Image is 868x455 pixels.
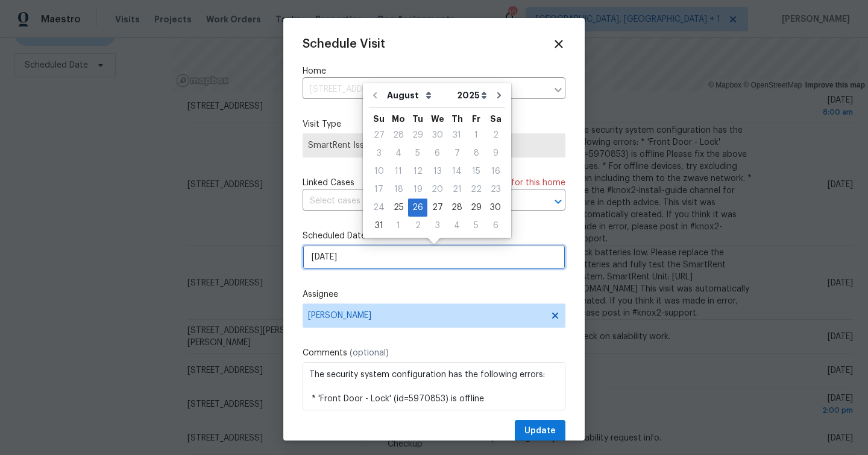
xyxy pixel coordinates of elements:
[369,162,389,180] div: Sun Aug 10 2025
[303,118,565,130] label: Visit Type
[389,217,408,235] div: Mon Sep 01 2025
[447,126,467,144] div: Thu Jul 31 2025
[408,162,427,180] div: Tue Aug 12 2025
[451,115,463,123] abbr: Thursday
[447,162,467,180] div: Thu Aug 14 2025
[308,139,560,151] span: SmartRent Issue
[467,145,486,162] div: 8
[447,180,467,199] div: Thu Aug 21 2025
[447,127,467,144] div: 31
[467,181,486,198] div: 22
[384,86,454,104] select: Month
[389,199,408,217] div: Mon Aug 25 2025
[472,115,480,123] abbr: Friday
[427,180,447,199] div: Wed Aug 20 2025
[408,145,427,162] div: 5
[369,145,389,162] div: 3
[373,115,385,123] abbr: Sunday
[490,83,508,107] button: Go to next month
[447,144,467,162] div: Thu Aug 07 2025
[412,115,423,123] abbr: Tuesday
[427,217,447,235] div: Wed Sep 03 2025
[408,217,427,234] div: 2
[369,199,389,217] div: Sun Aug 24 2025
[515,420,565,442] button: Update
[486,217,505,234] div: 6
[427,199,447,216] div: 27
[467,217,486,234] div: 5
[308,311,544,320] span: [PERSON_NAME]
[467,163,486,180] div: 15
[350,349,389,357] span: (optional)
[427,217,447,234] div: 3
[369,181,389,198] div: 17
[427,162,447,180] div: Wed Aug 13 2025
[447,163,467,180] div: 14
[303,65,565,77] label: Home
[408,199,427,216] div: 26
[408,181,427,198] div: 19
[389,181,408,198] div: 18
[467,199,486,216] div: 29
[369,217,389,235] div: Sun Aug 31 2025
[389,144,408,162] div: Mon Aug 04 2025
[303,362,565,410] textarea: The security system configuration has the following errors: * 'Front Door - Lock' (id=5970853) is...
[427,127,447,144] div: 30
[303,245,565,269] input: M/D/YYYY
[392,115,405,123] abbr: Monday
[303,288,565,301] label: Assignee
[369,126,389,144] div: Sun Jul 27 2025
[431,115,444,123] abbr: Wednesday
[486,163,505,180] div: 16
[467,217,486,235] div: Fri Sep 05 2025
[389,180,408,199] div: Mon Aug 18 2025
[490,115,502,123] abbr: Saturday
[486,217,505,235] div: Sat Sep 06 2025
[369,127,389,144] div: 27
[467,199,486,217] div: Fri Aug 29 2025
[369,199,389,216] div: 24
[447,181,467,198] div: 21
[389,126,408,144] div: Mon Jul 28 2025
[454,86,490,104] select: Year
[303,192,532,211] input: Select cases
[408,199,427,217] div: Tue Aug 26 2025
[389,199,408,216] div: 25
[408,144,427,162] div: Tue Aug 05 2025
[408,180,427,199] div: Tue Aug 19 2025
[369,180,389,199] div: Sun Aug 17 2025
[389,145,408,162] div: 4
[303,38,385,50] span: Schedule Visit
[303,347,565,359] label: Comments
[447,217,467,234] div: 4
[447,199,467,216] div: 28
[447,145,467,162] div: 7
[447,217,467,235] div: Thu Sep 04 2025
[427,144,447,162] div: Wed Aug 06 2025
[389,163,408,180] div: 11
[486,144,505,162] div: Sat Aug 09 2025
[408,217,427,235] div: Tue Sep 02 2025
[486,199,505,217] div: Sat Aug 30 2025
[486,181,505,198] div: 23
[550,193,567,210] button: Open
[427,181,447,198] div: 20
[467,127,486,144] div: 1
[389,217,408,234] div: 1
[486,180,505,199] div: Sat Aug 23 2025
[427,199,447,217] div: Wed Aug 27 2025
[369,163,389,180] div: 10
[467,180,486,199] div: Fri Aug 22 2025
[524,424,556,439] span: Update
[552,37,565,51] span: Close
[467,162,486,180] div: Fri Aug 15 2025
[389,127,408,144] div: 28
[303,177,354,189] span: Linked Cases
[486,145,505,162] div: 9
[486,199,505,216] div: 30
[408,126,427,144] div: Tue Jul 29 2025
[427,126,447,144] div: Wed Jul 30 2025
[408,163,427,180] div: 12
[467,126,486,144] div: Fri Aug 01 2025
[427,145,447,162] div: 6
